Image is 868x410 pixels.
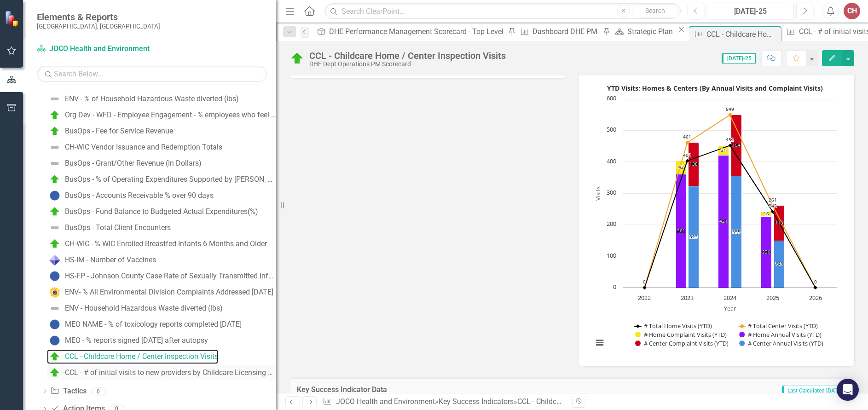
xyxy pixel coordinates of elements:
[49,271,60,282] img: No Information
[844,3,860,19] button: CH
[643,286,647,289] path: 2022, 0. # Total Center Visits (YTD).
[49,142,60,153] img: Not Defined
[612,26,676,37] a: Strategic Plan
[49,319,60,330] img: No Information
[731,115,742,176] path: 2024, 194. # Center Complaint Visits (YTD).
[635,339,729,347] button: Show # Center Complaint Visits (YTD)
[297,386,616,394] h3: Key Success Indicator Data
[65,175,276,184] div: BusOps - % of Operating Expenditures Supported by [PERSON_NAME] and Fee
[65,352,218,361] div: CCL - Childcare Home / Center Inspection Visits
[678,164,684,170] text: 42
[607,125,616,133] text: 500
[91,387,106,395] div: 0
[588,81,841,357] svg: Interactive chart
[65,208,258,216] div: BusOps - Fund Balance to Budgeted Actual Expenditures(%)
[739,339,824,347] button: Show # Center Annual Visits (YTD)
[681,294,694,302] text: 2023
[761,217,772,288] path: 2025, 226. # Home Annual Visits (YTD).
[689,186,699,288] path: 2023, 323. # Center Annual Visits (YTD).
[49,335,60,346] img: No Information
[65,336,208,345] div: MEO - % reports signed [DATE] after autopsy
[837,379,859,401] div: Open Intercom Messenger
[761,212,772,217] path: 2025, 16. # Home Complaint Visits (YTD).
[47,92,239,106] a: ENV - % of Household Hazardous Waste diverted (lbs)
[718,146,729,156] path: 2024, 31. # Home Complaint Visits (YTD).
[814,278,817,285] text: 0
[724,304,736,312] text: Year
[49,303,60,314] img: Not Defined
[65,111,276,119] div: Org Dev - WFD - Employee Engagement - % employees who feel they are a valued and important member...
[47,317,242,332] a: MEO NAME - % of toxicology reports completed [DATE]
[47,220,171,235] a: BusOps - Total Client Encounters
[47,365,276,380] a: CCL - # of initial visits to new providers by Childcare Licensing Staff
[775,260,783,267] text: 148
[607,251,616,260] text: 100
[5,11,21,27] img: ClearPoint Strategy
[814,286,817,289] path: 2026, 0. # Total Center Visits (YTD).
[49,206,60,217] img: On Target
[47,172,276,187] a: BusOps - % of Operating Expenditures Supported by [PERSON_NAME] and Fee
[607,94,616,102] text: 600
[65,224,171,232] div: BusOps - Total Client Encounters
[683,133,691,140] text: 461
[607,84,823,92] text: YTD Visits: Homes & Centers (By Annual Visits and Complaint Visits)
[37,23,160,30] small: [GEOGRAPHIC_DATA], [GEOGRAPHIC_DATA]
[65,256,156,264] div: HS-IM - Number of Vaccines
[47,140,222,155] a: CH-WIC Vendor Issuance and Redemption Totals
[739,322,818,330] button: Show # Total Center Visits (YTD)
[719,218,728,224] text: 421
[37,66,267,82] input: Search Below...
[439,397,514,406] a: Key Success Indicators
[723,294,737,302] text: 2024
[771,210,775,214] path: 2025, 242. # Total Home Visits (YTD).
[707,3,794,19] button: [DATE]-25
[49,351,60,362] img: On Target
[49,254,60,266] img: Data Only
[722,53,756,64] span: [DATE]-25
[65,127,173,135] div: BusOps - Fee for Service Revenue
[762,248,770,255] text: 226
[49,174,60,185] img: On Target
[37,12,160,23] span: Elements & Reports
[37,44,152,54] a: JOCO Health and Environment
[49,126,60,137] img: On Target
[47,301,223,316] a: ENV - Household Hazardous Waste diverted (lbs)
[766,294,779,302] text: 2025
[323,397,565,407] div: » »
[309,51,506,61] div: CCL - Childcare Home / Center Inspection Visits
[47,156,202,171] a: BusOps - Grant/Other Revenue (In Dollars)
[632,5,678,17] button: Search
[726,136,734,143] text: 452
[594,186,602,201] text: Visits
[729,144,732,147] path: 2024, 452. # Total Home Visits (YTD).
[739,330,822,339] button: Show # Home Annual Visits (YTD)
[764,210,769,217] text: 16
[775,219,783,226] text: 113
[710,6,791,17] div: [DATE]-25
[49,110,60,121] img: On Target
[309,61,506,68] div: DHE Dept Operations PM Scorecard
[732,228,741,235] text: 355
[532,26,600,37] div: Dashboard DHE PM
[49,367,60,378] img: On Target
[635,330,727,339] button: Show # Home Complaint Visits (YTD)
[47,349,218,364] a: CCL - Childcare Home / Center Inspection Visits
[809,294,822,302] text: 2026
[65,240,267,248] div: CH-WIC - % WIC Enrolled Breastfed Infants 6 Months and Older
[593,336,606,349] button: View chart menu, YTD Visits: Homes & Centers (By Annual Visits and Complaint Visits)
[49,158,60,169] img: Not Defined
[47,124,173,139] a: BusOps - Fee for Service Revenue
[689,233,698,240] text: 323
[769,196,777,203] text: 261
[607,188,616,196] text: 300
[588,81,845,357] div: YTD Visits: Homes & Centers (By Annual Visits and Complaint Visits). Highcharts interactive chart.
[329,26,506,37] div: DHE Performance Management Scorecard - Top Level
[47,333,208,348] a: MEO - % reports signed [DATE] after autopsy
[65,272,276,280] div: HS-FP - Johnson County Case Rate of Sexually Transmitted Infections/Sexually Transmitted Diseases
[47,285,273,300] a: ENV- % All Environmental Division Complaints Addressed [DATE]
[47,237,267,251] a: CH-WIC - % WIC Enrolled Breastfed Infants 6 Months and Older
[47,253,156,267] a: HS-IM - Number of Vaccines
[732,142,741,148] text: 194
[686,141,689,144] path: 2023, 461. # Total Center Visits (YTD).
[65,320,242,329] div: MEO NAME - % of toxicology reports completed [DATE]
